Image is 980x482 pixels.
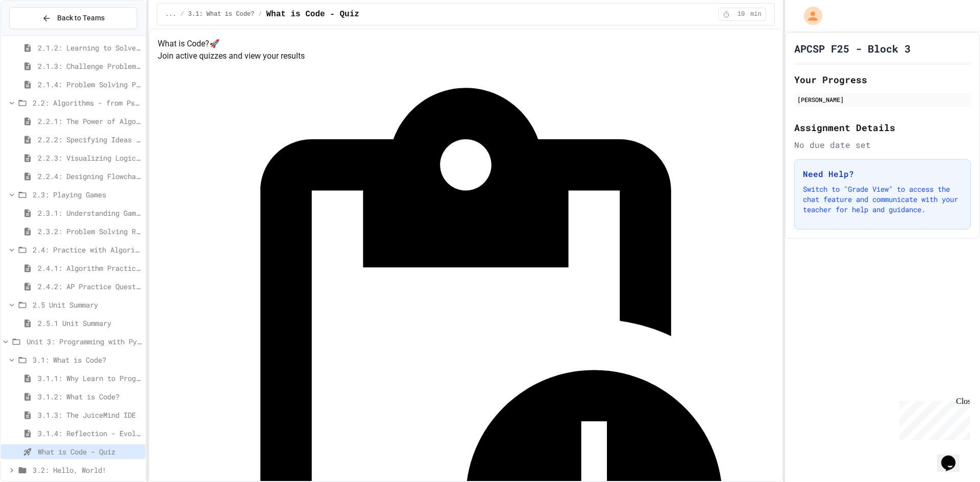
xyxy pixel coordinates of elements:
[38,391,141,402] span: 3.1.2: What is Code?
[794,139,971,151] div: No due date set
[38,42,141,53] span: 2.1.2: Learning to Solve Hard Problems
[794,120,971,135] h2: Assignment Details
[797,95,968,104] div: [PERSON_NAME]
[9,7,137,29] button: Back to Teams
[165,10,177,18] span: ...
[33,299,141,310] span: 2.5 Unit Summary
[895,397,970,440] iframe: chat widget
[27,336,141,347] span: Unit 3: Programming with Python
[258,10,262,18] span: /
[38,318,141,328] span: 2.5.1 Unit Summary
[33,465,141,475] span: 3.2: Hello, World!
[158,38,774,50] h4: What is Code? 🚀
[793,4,825,28] div: My Account
[38,153,141,163] span: 2.2.3: Visualizing Logic with Flowcharts
[38,373,141,384] span: 3.1.1: Why Learn to Program?
[794,72,971,87] h2: Your Progress
[158,50,774,62] p: Join active quizzes and view your results
[38,171,141,182] span: 2.2.4: Designing Flowcharts
[33,97,141,108] span: 2.2: Algorithms - from Pseudocode to Flowcharts
[38,226,141,237] span: 2.3.2: Problem Solving Reflection
[733,10,749,18] span: 10
[33,244,141,255] span: 2.4: Practice with Algorithms
[38,428,141,439] span: 3.1.4: Reflection - Evolving Technology
[33,189,141,200] span: 2.3: Playing Games
[38,134,141,145] span: 2.2.2: Specifying Ideas with Pseudocode
[33,354,141,365] span: 3.1: What is Code?
[188,10,255,18] span: 3.1: What is Code?
[937,441,970,472] iframe: chat widget
[38,61,141,71] span: 2.1.3: Challenge Problem - The Bridge
[803,168,962,180] h3: Need Help?
[38,263,141,273] span: 2.4.1: Algorithm Practice Exercises
[38,281,141,292] span: 2.4.2: AP Practice Questions
[180,10,184,18] span: /
[38,446,141,457] span: What is Code - Quiz
[794,41,911,56] h1: APCSP F25 - Block 3
[38,79,141,90] span: 2.1.4: Problem Solving Practice
[4,4,70,65] div: Chat with us now!Close
[803,184,962,215] p: Switch to "Grade View" to access the chat feature and communicate with your teacher for help and ...
[266,8,359,20] span: What is Code - Quiz
[38,410,141,420] span: 3.1.3: The JuiceMind IDE
[750,10,762,18] span: min
[38,208,141,218] span: 2.3.1: Understanding Games with Flowcharts
[38,116,141,126] span: 2.2.1: The Power of Algorithms
[57,13,105,23] span: Back to Teams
